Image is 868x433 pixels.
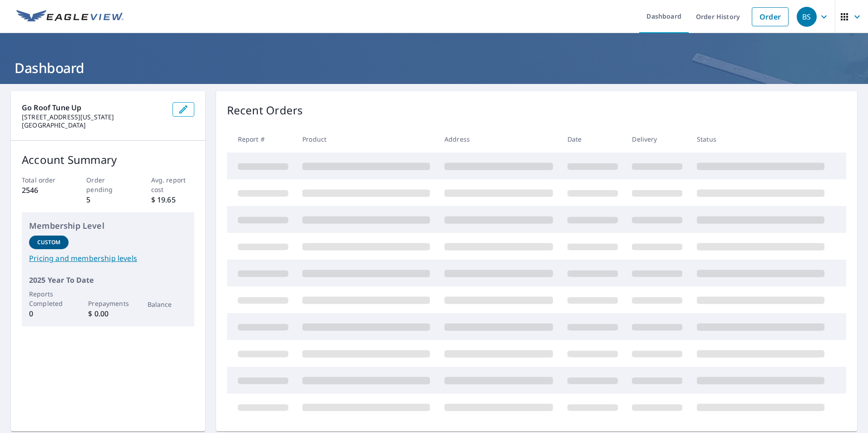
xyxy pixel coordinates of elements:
th: Report # [227,126,296,153]
th: Product [295,126,437,153]
th: Delivery [625,126,690,153]
th: Status [690,126,832,153]
p: [STREET_ADDRESS][US_STATE] [22,113,165,121]
p: $ 0.00 [88,308,128,319]
a: Order [752,7,789,26]
p: Recent Orders [227,102,303,118]
p: 0 [29,308,69,319]
p: 5 [86,194,129,205]
p: 2546 [22,185,65,196]
p: Order pending [86,175,129,194]
p: $ 19.65 [151,194,194,205]
p: 2025 Year To Date [29,275,187,285]
p: Membership Level [29,220,187,232]
div: BS [797,7,817,27]
p: Reports Completed [29,289,69,308]
p: Balance [148,300,187,309]
img: EV Logo [16,10,123,24]
p: Prepayments [88,299,128,308]
p: Total order [22,175,65,185]
p: Custom [37,238,61,246]
p: [GEOGRAPHIC_DATA] [22,121,165,129]
th: Address [437,126,560,153]
p: Go Roof Tune Up [22,102,165,113]
p: Account Summary [22,152,194,168]
th: Date [560,126,625,153]
h1: Dashboard [11,59,857,77]
p: Avg. report cost [151,175,194,194]
a: Pricing and membership levels [29,253,187,264]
